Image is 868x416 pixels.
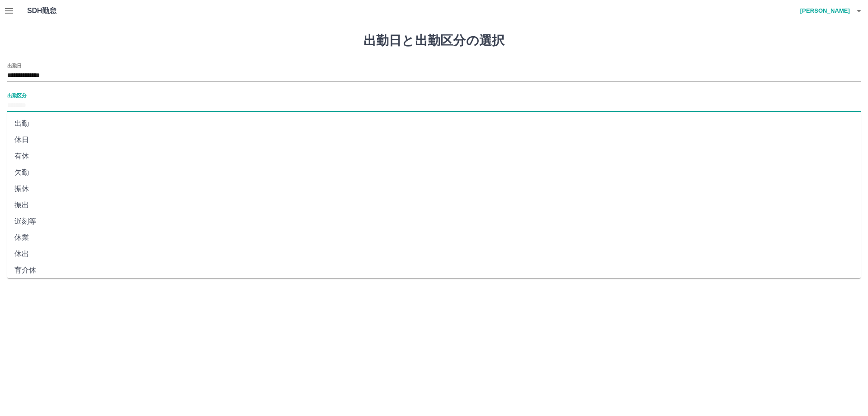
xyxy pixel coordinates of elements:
li: 振休 [7,181,861,197]
h1: 出勤日と出勤区分の選択 [7,33,861,48]
li: 休業 [7,230,861,246]
li: 休日 [7,132,861,148]
li: 出勤 [7,115,861,132]
label: 出勤日 [7,62,22,69]
li: 休出 [7,246,861,262]
li: 欠勤 [7,164,861,181]
li: 遅刻等 [7,213,861,230]
li: 育介休 [7,262,861,278]
label: 出勤区分 [7,92,26,99]
li: 有休 [7,148,861,164]
li: 振出 [7,197,861,213]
